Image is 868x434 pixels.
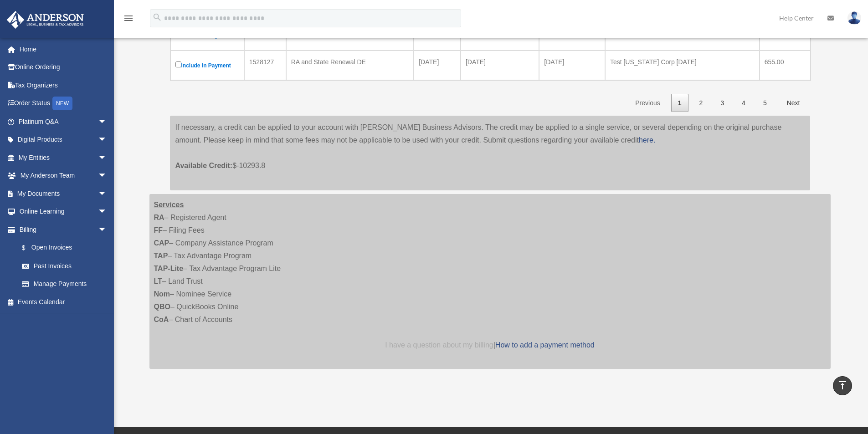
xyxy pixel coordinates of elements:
a: My Anderson Teamarrow_drop_down [6,167,121,185]
strong: RA [154,214,164,221]
a: Online Learningarrow_drop_down [6,203,121,221]
a: Events Calendar [6,293,121,311]
span: arrow_drop_down [98,184,116,203]
i: menu [123,13,134,24]
a: How to add a payment method [495,341,595,349]
a: Next [780,94,807,112]
div: RA and State Renewal DE [291,56,409,68]
a: Order StatusNEW [6,94,121,113]
a: vertical_align_top [833,376,852,395]
img: Anderson Advisors Platinum Portal [4,11,87,29]
td: 655.00 [760,51,811,80]
span: arrow_drop_down [98,131,116,149]
strong: TAP-Lite [154,265,184,272]
a: Online Ordering [6,58,121,77]
a: $Open Invoices [13,239,112,257]
a: 2 [693,94,710,112]
div: NEW [52,97,72,110]
a: Billingarrow_drop_down [6,220,116,239]
div: – Registered Agent – Filing Fees – Company Assistance Program – Tax Advantage Program – Tax Advan... [149,194,831,369]
strong: Services [154,201,184,209]
td: [DATE] [414,51,461,80]
a: menu [123,16,134,24]
td: [DATE] [539,51,605,80]
td: [DATE] [461,51,539,80]
a: 1 [671,94,688,112]
strong: Nom [154,290,170,298]
p: $-10293.8 [175,147,805,172]
img: User Pic [847,11,861,25]
a: 4 [735,94,752,112]
strong: FF [154,226,163,234]
a: I have a question about my billing [385,341,493,349]
a: 3 [714,94,731,112]
i: vertical_align_top [837,380,848,391]
a: Past Invoices [13,257,116,275]
a: Platinum Q&Aarrow_drop_down [6,112,121,131]
a: Digital Productsarrow_drop_down [6,131,121,149]
p: | [154,339,826,352]
strong: CoA [154,316,169,323]
span: arrow_drop_down [98,148,116,167]
a: here. [639,136,655,144]
i: search [152,12,162,22]
label: Include in Payment [175,60,239,71]
a: 5 [756,94,774,112]
input: Include in Payment [175,61,181,67]
td: Test [US_STATE] Corp [DATE] [605,51,760,80]
strong: CAP [154,239,169,247]
span: $ [27,242,31,254]
a: My Entitiesarrow_drop_down [6,148,121,167]
strong: LT [154,277,162,285]
span: arrow_drop_down [98,112,116,131]
span: Available Credit: [175,162,233,169]
strong: QBO [154,303,170,311]
a: My Documentsarrow_drop_down [6,184,121,203]
td: 1528127 [244,51,286,80]
span: arrow_drop_down [98,203,116,221]
a: Previous [628,94,667,112]
a: Manage Payments [13,275,116,293]
a: Home [6,40,121,58]
span: arrow_drop_down [98,220,116,239]
div: If necessary, a credit can be applied to your account with [PERSON_NAME] Business Advisors. The c... [170,116,810,190]
a: Tax Organizers [6,76,121,94]
span: arrow_drop_down [98,167,116,185]
strong: TAP [154,252,168,260]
